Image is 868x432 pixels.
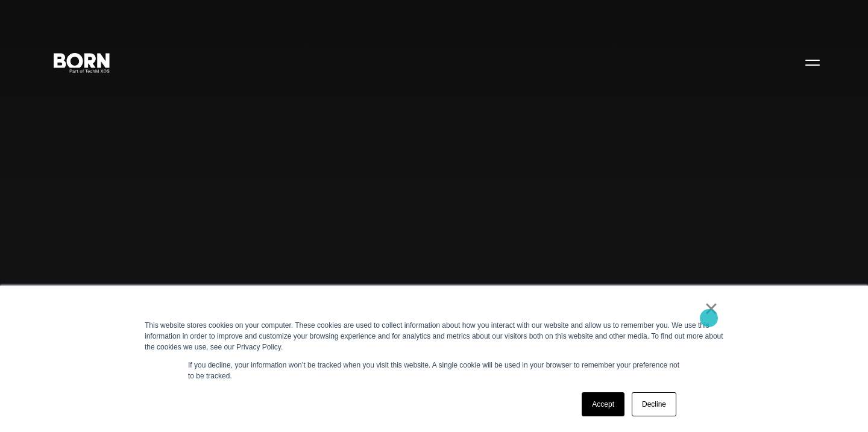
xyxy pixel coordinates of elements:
a: × [704,303,719,314]
button: Open [798,49,827,75]
a: Decline [632,392,676,416]
p: If you decline, your information won’t be tracked when you visit this website. A single cookie wi... [188,360,680,381]
div: This website stores cookies on your computer. These cookies are used to collect information about... [145,320,723,352]
a: Accept [582,392,624,416]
